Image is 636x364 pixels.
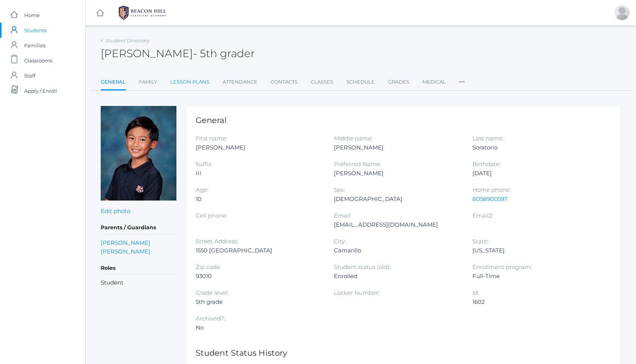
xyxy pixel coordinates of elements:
a: Family [139,75,157,90]
div: Lew Soratorio [614,5,630,20]
a: Grades [388,75,409,90]
label: Preferred Name: [334,160,381,168]
div: 93010 [196,272,323,281]
a: Contacts [271,75,298,90]
label: First name: [196,135,227,142]
label: Cell phone: [196,212,227,219]
label: Middle name: [334,135,373,142]
h1: Student Status History [196,348,611,357]
label: Suffix: [196,160,212,168]
div: [DATE] [472,169,599,178]
a: 8058900597 [472,195,508,202]
div: Full-Time [472,272,599,281]
div: 1602 [472,297,599,306]
div: [US_STATE] [472,246,599,255]
div: 1550 [GEOGRAPHIC_DATA] [196,246,323,255]
div: No [196,323,323,332]
div: Soratorio [472,143,599,152]
label: Street Address: [196,238,238,245]
label: Locker Number: [334,289,379,296]
label: Enrollment program: [472,263,532,271]
div: [PERSON_NAME] [334,143,461,152]
label: Student status (old): [334,263,390,271]
span: Apply / Enroll [24,83,57,98]
label: Zip code: [196,263,221,271]
a: General [101,75,126,91]
div: 5th grade [196,297,323,306]
label: Id: [472,289,479,296]
label: Sex: [334,186,345,193]
h1: General [196,116,611,124]
a: Classes [311,75,333,90]
label: Email: [334,212,351,219]
div: [PERSON_NAME] [196,143,323,152]
a: Schedule [346,75,375,90]
div: Enrolled [334,272,461,281]
label: Archived?: [196,315,225,322]
div: 10 [196,194,323,204]
label: Grade level: [196,289,228,296]
a: Edit photo [101,207,130,215]
h5: Parents / Guardians [101,221,176,234]
img: BHCALogos-05-308ed15e86a5a0abce9b8dd61676a3503ac9727e845dece92d48e8588c001991.png [114,3,171,22]
a: Medical [422,75,446,90]
div: [EMAIL_ADDRESS][DOMAIN_NAME] [334,220,461,229]
label: Age: [196,186,208,193]
span: Classrooms [24,53,52,68]
label: Email2: [472,212,493,219]
span: Students [24,23,47,38]
label: Home phone: [472,186,511,193]
label: Birthdate: [472,160,500,168]
div: [PERSON_NAME] [334,169,461,178]
label: Last name: [472,135,503,142]
span: Staff [24,68,35,83]
span: - 5th grader [193,47,255,60]
h5: Roles [101,262,176,275]
a: Lesson Plans [170,75,209,90]
img: Matteo Soratorio [101,106,176,201]
a: [PERSON_NAME] [101,238,150,247]
div: III [196,169,323,178]
a: Student Directory [106,37,150,44]
a: [PERSON_NAME] [101,247,150,256]
li: Student [101,278,176,287]
a: Attendance [223,75,257,90]
span: Families [24,38,45,53]
div: [DEMOGRAPHIC_DATA] [334,194,461,204]
h2: [PERSON_NAME] [101,48,255,59]
span: Home [24,8,40,23]
label: City: [334,238,346,245]
label: State: [472,238,488,245]
div: Camarillo [334,246,461,255]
